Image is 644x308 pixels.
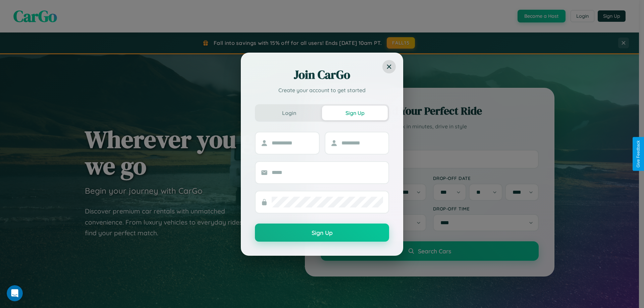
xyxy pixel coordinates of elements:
iframe: Intercom live chat [7,285,23,301]
h2: Join CarGo [255,67,389,83]
div: Give Feedback [636,140,641,168]
button: Sign Up [255,224,389,242]
p: Create your account to get started [255,86,389,94]
button: Sign Up [322,106,388,120]
button: Login [256,106,322,120]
